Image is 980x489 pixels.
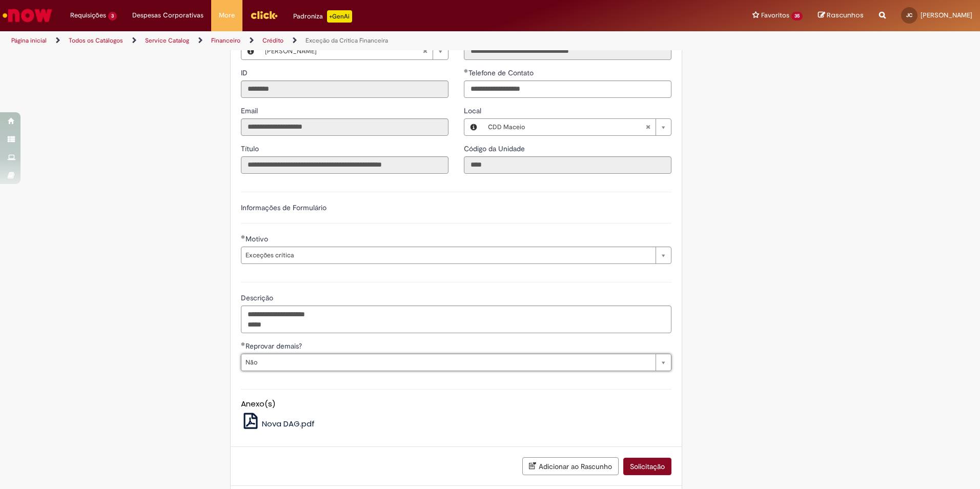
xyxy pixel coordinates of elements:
[241,144,261,154] label: Somente leitura - Título
[241,156,448,174] input: Título
[241,144,261,153] span: Somente leitura - Título
[327,10,352,23] p: +GenAi
[241,235,246,239] span: Obrigatório Preenchido
[262,36,283,45] a: Crédito
[241,80,448,98] input: ID
[483,119,671,135] a: CDD MaceioLimpar campo Local
[464,144,527,153] span: Somente leitura - Código da Unidade
[241,342,246,346] span: Obrigatório Preenchido
[464,119,483,135] button: Local, Visualizar este registro CDD Maceio
[250,7,278,23] img: click_logo_yellow_360x200.png
[260,43,448,59] a: [PERSON_NAME]Limpar campo Favorecido
[305,36,388,45] a: Exceção da Crítica Financeira
[761,10,789,21] span: Favoritos
[145,36,189,45] a: Service Catalog
[246,247,650,263] span: Exceções crítica
[11,36,47,45] a: Página inicial
[241,418,315,429] a: Nova DAG.pdf
[211,36,240,45] a: Financeiro
[827,10,864,20] span: Rascunhos
[246,354,650,371] span: Não
[464,69,468,73] span: Obrigatório Preenchido
[464,144,527,154] label: Somente leitura - Código da Unidade
[241,106,260,116] label: Somente leitura - Email
[246,234,270,243] span: Motivo
[265,43,422,59] span: [PERSON_NAME]
[818,11,864,21] a: Rascunhos
[522,457,619,475] button: Adicionar ao Rascunho
[1,5,54,26] img: ServiceNow
[8,31,646,50] ul: Trilhas de página
[262,418,315,429] span: Nova DAG.pdf
[468,68,536,77] span: Telefone de Contato
[108,12,117,21] span: 3
[791,12,803,21] span: 35
[241,68,250,78] label: Somente leitura - ID
[246,341,304,351] span: Reprovar demais?
[241,43,260,59] button: Favorecido, Visualizar este registro Juan Gabriel Franca Canon
[488,119,645,135] span: CDD Maceio
[640,119,656,135] abbr: Limpar campo Local
[241,118,448,136] input: Email
[417,43,433,59] abbr: Limpar campo Favorecido
[906,12,912,18] span: JC
[464,106,483,115] span: Local
[921,11,972,19] span: [PERSON_NAME]
[219,10,235,21] span: More
[464,156,671,174] input: Código da Unidade
[241,293,275,302] span: Descrição
[464,43,671,60] input: Departamento
[241,203,326,212] label: Informações de Formulário
[241,305,671,333] textarea: Descrição
[293,10,352,23] div: Padroniza
[132,10,203,21] span: Despesas Corporativas
[70,10,106,21] span: Requisições
[69,36,123,45] a: Todos os Catálogos
[464,80,671,98] input: Telefone de Contato
[241,400,671,409] h5: Anexo(s)
[241,68,250,77] span: Somente leitura - ID
[623,458,671,475] button: Solicitação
